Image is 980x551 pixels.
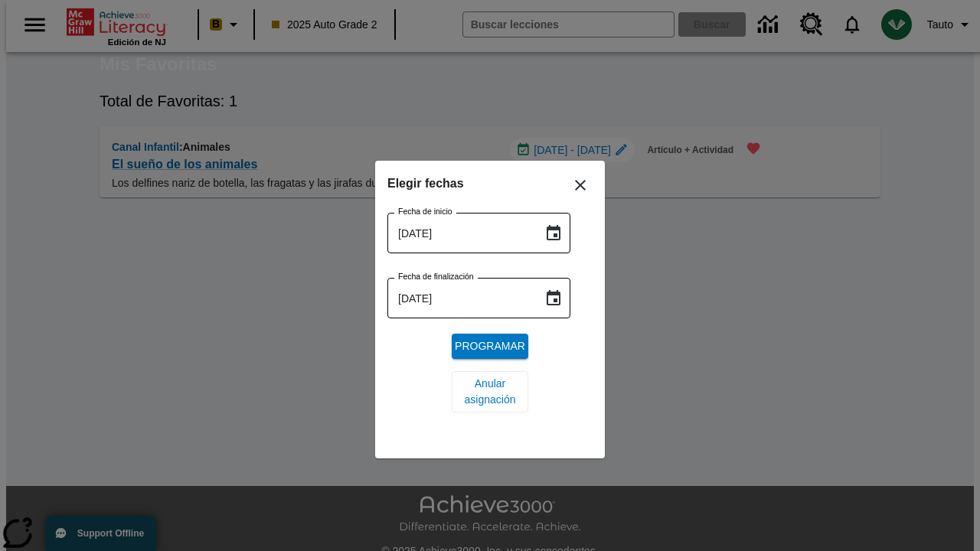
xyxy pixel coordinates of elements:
span: Programar [455,338,525,354]
button: Choose date, selected date is 16 sep 2025 [538,283,569,314]
button: Choose date, selected date is 16 sep 2025 [538,218,569,249]
label: Fecha de finalización [398,271,474,282]
div: Choose date [387,173,593,425]
input: DD-MMMM-YYYY [387,213,532,253]
span: Anular asignación [464,376,516,408]
button: Anular asignación [452,371,528,412]
button: Cerrar [562,167,599,204]
button: Programar [452,334,528,359]
h6: Elegir fechas [387,173,593,194]
input: DD-MMMM-YYYY [387,278,532,318]
label: Fecha de inicio [398,206,452,217]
